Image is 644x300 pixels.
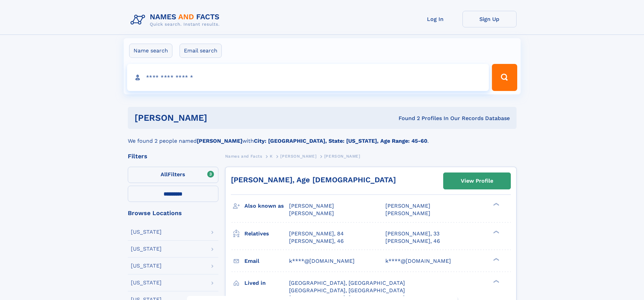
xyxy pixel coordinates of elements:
[244,277,289,289] h3: Lived in
[408,11,462,27] a: Log In
[280,154,316,159] span: [PERSON_NAME]
[128,129,517,145] div: We found 2 people named with .
[492,279,500,283] div: ❯
[231,176,396,184] a: [PERSON_NAME], Age [DEMOGRAPHIC_DATA]
[289,210,334,216] span: [PERSON_NAME]
[385,210,430,216] span: [PERSON_NAME]
[289,280,405,286] span: [GEOGRAPHIC_DATA], [GEOGRAPHIC_DATA]
[135,114,303,122] h1: [PERSON_NAME]
[131,229,162,235] div: [US_STATE]
[131,280,162,285] div: [US_STATE]
[289,287,405,294] span: [GEOGRAPHIC_DATA], [GEOGRAPHIC_DATA]
[225,152,262,160] a: Names and Facts
[131,263,162,269] div: [US_STATE]
[131,246,162,252] div: [US_STATE]
[197,138,242,144] b: [PERSON_NAME]
[128,167,218,183] label: Filters
[289,237,344,245] a: [PERSON_NAME], 46
[128,153,218,159] div: Filters
[280,152,316,160] a: [PERSON_NAME]
[129,44,172,58] label: Name search
[461,173,493,189] div: View Profile
[289,230,344,237] a: [PERSON_NAME], 84
[270,152,273,160] a: K
[385,230,439,237] a: [PERSON_NAME], 33
[492,64,517,91] button: Search Button
[128,210,218,216] div: Browse Locations
[161,171,168,178] span: All
[385,237,440,245] a: [PERSON_NAME], 46
[385,203,430,209] span: [PERSON_NAME]
[244,200,289,212] h3: Also known as
[444,173,510,189] a: View Profile
[303,115,510,122] div: Found 2 Profiles In Our Records Database
[128,11,225,29] img: Logo Names and Facts
[462,11,517,27] a: Sign Up
[180,44,222,58] label: Email search
[270,154,273,159] span: K
[289,203,334,209] span: [PERSON_NAME]
[492,202,500,207] div: ❯
[254,138,427,144] b: City: [GEOGRAPHIC_DATA], State: [US_STATE], Age Range: 45-60
[324,154,360,159] span: [PERSON_NAME]
[127,64,489,91] input: search input
[244,255,289,267] h3: Email
[492,230,500,234] div: ❯
[492,257,500,261] div: ❯
[244,228,289,239] h3: Relatives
